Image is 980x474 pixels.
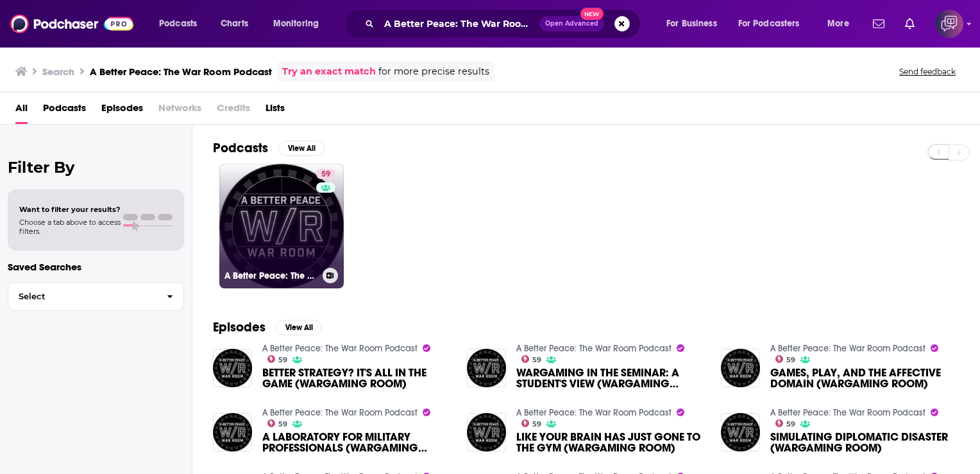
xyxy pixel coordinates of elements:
[101,98,143,124] a: Episodes
[278,357,287,363] span: 59
[868,13,890,35] a: Show notifications dropdown
[15,98,28,124] a: All
[8,292,156,301] span: Select
[666,15,717,33] span: For Business
[213,140,268,156] h2: Podcasts
[8,261,184,273] p: Saved Searches
[775,419,796,427] a: 59
[158,98,201,124] span: Networks
[895,66,959,77] button: Send feedback
[262,432,452,453] a: A LABORATORY FOR MILITARY PROFESSIONALS (WARGAMING ROOM)
[521,419,542,427] a: 59
[738,15,800,33] span: For Podcasters
[786,421,795,427] span: 59
[516,367,705,389] a: WARGAMING IN THE SEMINAR: A STUDENT'S VIEW (WARGAMING ROOM)
[467,349,506,388] img: WARGAMING IN THE SEMINAR: A STUDENT'S VIEW (WARGAMING ROOM)
[721,349,760,388] img: GAMES, PLAY, AND THE AFFECTIVE DOMAIN (WARGAMING ROOM)
[217,98,250,124] span: Credits
[278,141,325,156] button: View All
[262,367,452,389] a: BETTER STRATEGY? IT'S ALL IN THE GAME (WARGAMING ROOM)
[721,413,760,452] img: SIMULATING DIPLOMATIC DISASTER (WARGAMING ROOM)
[935,10,963,38] img: User Profile
[516,343,672,354] a: A Better Peace: The War Room Podcast
[827,15,849,33] span: More
[770,432,959,453] a: SIMULATING DIPLOMATIC DISASTER (WARGAMING ROOM)
[224,270,317,281] h3: A Better Peace: The War Room Podcast
[273,15,319,33] span: Monitoring
[379,13,539,34] input: Search podcasts, credits, & more...
[539,16,604,31] button: Open AdvancedNew
[213,319,266,335] h2: Episodes
[657,13,733,34] button: open menu
[770,407,925,418] a: A Better Peace: The War Room Podcast
[786,357,795,363] span: 59
[42,66,74,78] h3: Search
[935,10,963,38] span: Logged in as corioliscompany
[213,349,252,388] img: BETTER STRATEGY? IT'S ALL IN THE GAME (WARGAMING ROOM)
[10,12,133,36] img: Podchaser - Follow, Share and Rate Podcasts
[8,158,184,177] h2: Filter By
[282,64,376,79] a: Try an exact match
[213,319,322,335] a: EpisodesView All
[150,13,214,34] button: open menu
[516,432,705,453] a: LIKE YOUR BRAIN HAS JUST GONE TO THE GYM (WARGAMING ROOM)
[532,357,541,363] span: 59
[516,407,672,418] a: A Better Peace: The War Room Podcast
[935,10,963,38] button: Show profile menu
[219,164,344,288] a: 59A Better Peace: The War Room Podcast
[467,413,506,452] img: LIKE YOUR BRAIN HAS JUST GONE TO THE GYM (WARGAMING ROOM)
[356,9,653,39] div: Search podcasts, credits, & more...
[267,419,288,427] a: 59
[532,421,541,427] span: 59
[321,168,330,181] span: 59
[213,140,325,156] a: PodcastsView All
[19,205,121,214] span: Want to filter your results?
[262,343,418,354] a: A Better Peace: The War Room Podcast
[770,343,925,354] a: A Better Peace: The War Room Podcast
[276,320,322,335] button: View All
[262,407,418,418] a: A Better Peace: The War Room Podcast
[378,64,489,79] span: for more precise results
[730,13,818,34] button: open menu
[19,218,121,236] span: Choose a tab above to access filters.
[545,21,598,27] span: Open Advanced
[221,15,248,33] span: Charts
[213,413,252,452] img: A LABORATORY FOR MILITARY PROFESSIONALS (WARGAMING ROOM)
[278,421,287,427] span: 59
[818,13,865,34] button: open menu
[580,8,604,20] span: New
[521,355,542,363] a: 59
[43,98,86,124] a: Podcasts
[316,169,335,179] a: 59
[90,66,272,78] h3: A Better Peace: The War Room Podcast
[267,355,288,363] a: 59
[770,367,959,389] a: GAMES, PLAY, AND THE AFFECTIVE DOMAIN (WARGAMING ROOM)
[159,15,197,33] span: Podcasts
[264,13,335,34] button: open menu
[212,13,256,34] a: Charts
[8,282,184,311] button: Select
[266,98,285,124] a: Lists
[775,355,796,363] a: 59
[900,13,920,35] a: Show notifications dropdown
